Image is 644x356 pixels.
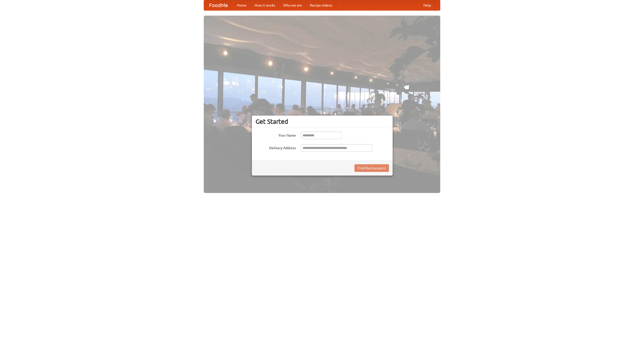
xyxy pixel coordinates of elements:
a: How it works [251,0,279,10]
a: Home [233,0,251,10]
a: Who we are [279,0,306,10]
a: Recipe videos [306,0,336,10]
label: Delivery Address [256,144,296,150]
label: Your Name [256,132,296,138]
a: FoodMe [204,0,233,10]
h3: Get Started [256,118,389,125]
button: Find Restaurants! [354,164,389,172]
a: Help [419,0,435,10]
